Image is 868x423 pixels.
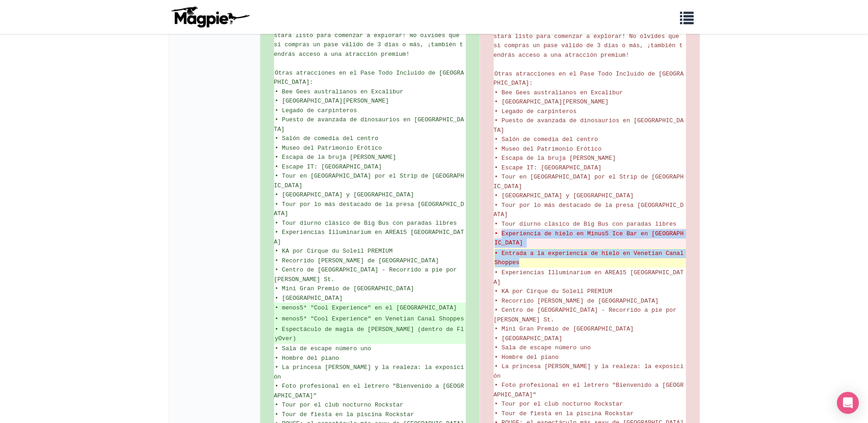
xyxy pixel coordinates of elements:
[494,117,684,134] span: • Puesto de avanzada de dinosaurios en [GEOGRAPHIC_DATA]
[275,325,465,343] ins: • Espectáculo de magia de [PERSON_NAME] (dentro de FlyOver)
[494,269,684,286] span: • Experiencias Illuminarium en AREA15 [GEOGRAPHIC_DATA]
[495,221,677,228] span: • Tour diurno clásico de Big Bus con paradas libres
[274,266,461,283] span: • Centro de [GEOGRAPHIC_DATA] - Recorrido a pie por [PERSON_NAME] St.
[275,295,343,302] span: • [GEOGRAPHIC_DATA]
[275,154,396,161] span: • Escapa de la bruja [PERSON_NAME]
[169,6,251,28] img: logo-ab69f6fb50320c5b225c76a69d11143b.png
[275,411,414,418] span: • Tour de fiesta en la piscina Rockstar
[275,220,457,227] span: • Tour diurno clásico de Big Bus con paradas libres
[495,136,598,143] span: • Salón de comedia del centro
[495,354,559,361] span: • Hombre del piano
[274,383,464,399] span: • Foto profesional en el letrero "Bienvenido a [GEOGRAPHIC_DATA]"
[495,325,634,332] span: • Mini Gran Premio de [GEOGRAPHIC_DATA]
[495,192,634,199] span: • [GEOGRAPHIC_DATA] y [GEOGRAPHIC_DATA]
[275,88,404,95] span: • Bee Gees australianos en Excalibur
[495,155,616,162] span: • Escapa de la bruja [PERSON_NAME]
[494,202,684,218] span: • Tour por lo más destacado de la presa [GEOGRAPHIC_DATA]
[274,173,464,189] span: • Tour en [GEOGRAPHIC_DATA] por el Strip de [GEOGRAPHIC_DATA]
[837,392,859,414] div: Abra Intercom Messenger
[494,307,680,323] span: • Centro de [GEOGRAPHIC_DATA] - Recorrido a pie por [PERSON_NAME] St.
[274,229,464,245] span: • Experiencias Illuminarium en AREA15 [GEOGRAPHIC_DATA]
[275,401,404,408] span: • Tour por el club nocturno Rockstar
[495,344,591,351] span: • Sala de escape número uno
[275,315,465,324] ins: • menos5* "Cool Experience" en Venetian Canal Shoppes
[274,201,464,217] span: • Tour por lo más destacado de la presa [GEOGRAPHIC_DATA]
[495,410,634,417] span: • Tour de fiesta en la piscina Rockstar
[495,146,602,152] span: • Museo del Patrimonio Erótico
[495,164,602,171] span: • Escape IT: [GEOGRAPHIC_DATA]
[494,70,684,87] span: Otras atracciones en el Pase Todo Incluido de [GEOGRAPHIC_DATA]:
[495,108,577,115] span: • Legado de carpinteros
[494,382,684,398] span: • Foto profesional en el letrero "Bienvenido a [GEOGRAPHIC_DATA]"
[495,249,685,267] del: • Entrada a la experiencia de hielo en Venetian Canal Shoppes
[494,363,684,380] span: • La princesa [PERSON_NAME] y la realeza: la exposición
[495,298,659,304] span: • Recorrido [PERSON_NAME] de [GEOGRAPHIC_DATA]
[274,116,464,133] span: • Puesto de avanzada de dinosaurios en [GEOGRAPHIC_DATA]
[274,70,464,86] span: Otras atracciones en el Pase Todo Incluido de [GEOGRAPHIC_DATA]:
[495,98,609,105] span: • [GEOGRAPHIC_DATA][PERSON_NAME]
[495,288,612,295] span: • KA por Cirque du Soleil PREMIUM
[495,89,623,96] span: • Bee Gees australianos en Excalibur
[275,304,465,313] ins: • menos5* "Cool Experience" en el [GEOGRAPHIC_DATA]
[274,364,464,380] span: • La princesa [PERSON_NAME] y la realeza: la exposición
[275,345,372,352] span: • Sala de escape número uno
[275,98,389,104] span: • [GEOGRAPHIC_DATA][PERSON_NAME]
[275,135,378,142] span: • Salón de comedia del centro
[275,248,393,255] span: • KA por Cirque du Soleil PREMIUM
[495,401,623,407] span: • Tour por el club nocturno Rockstar
[275,285,414,292] span: • Mini Gran Premio de [GEOGRAPHIC_DATA]
[275,107,357,114] span: • Legado de carpinteros
[275,355,339,362] span: • Hombre del piano
[495,335,562,342] span: • [GEOGRAPHIC_DATA]
[275,163,382,170] span: • Escape IT: [GEOGRAPHIC_DATA]
[495,229,685,247] del: • Experiencia de hielo en Minus5 Ice Bar en [GEOGRAPHIC_DATA]
[275,191,414,198] span: • [GEOGRAPHIC_DATA] y [GEOGRAPHIC_DATA]
[275,257,439,264] span: • Recorrido [PERSON_NAME] de [GEOGRAPHIC_DATA]
[275,145,382,152] span: • Museo del Patrimonio Erótico
[494,174,684,190] span: • Tour en [GEOGRAPHIC_DATA] por el Strip de [GEOGRAPHIC_DATA]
